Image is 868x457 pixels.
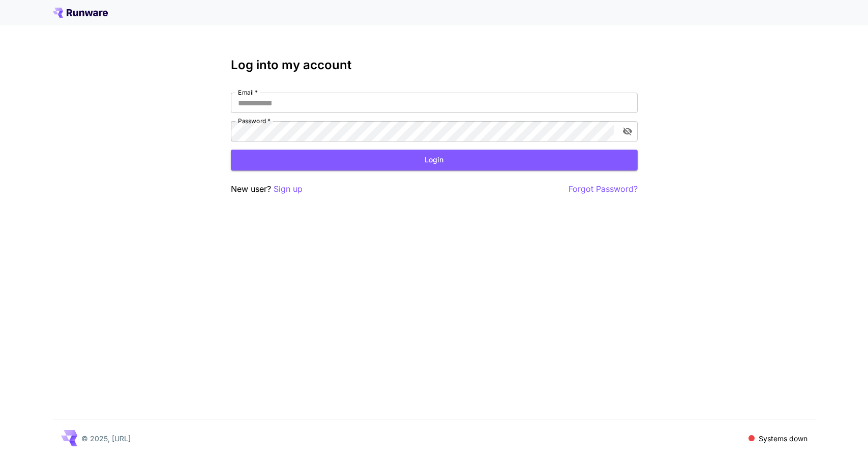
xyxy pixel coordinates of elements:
[568,183,638,195] button: Forgot Password?
[274,183,303,195] button: Sign up
[231,183,303,195] p: New user?
[618,122,637,140] button: toggle password visibility
[231,150,638,170] button: Login
[238,117,271,125] label: Password
[238,88,258,97] label: Email
[231,58,638,72] h3: Log into my account
[81,433,131,444] p: © 2025, [URL]
[759,433,807,444] p: Systems down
